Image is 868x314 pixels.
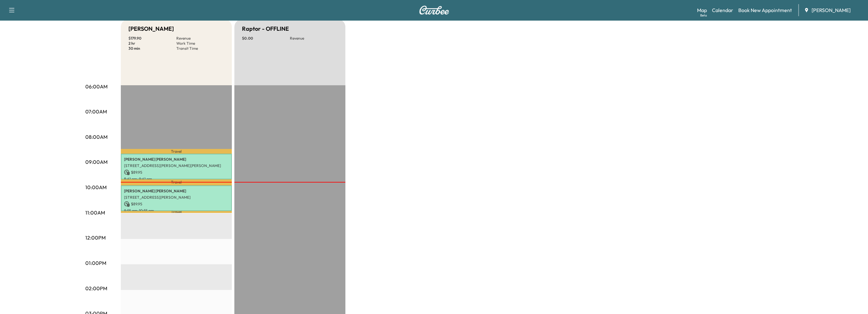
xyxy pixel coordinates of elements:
p: 2 hr [128,41,176,46]
p: Revenue [290,36,338,41]
p: 30 min [128,46,176,51]
div: Beta [700,13,707,18]
p: $ 89.95 [124,201,229,207]
p: 08:00AM [85,133,108,141]
h5: Raptor - OFFLINE [242,24,289,33]
p: 09:00AM [85,158,108,166]
span: [PERSON_NAME] [812,6,851,14]
p: 10:00AM [85,183,107,191]
p: 8:41 am - 9:41 am [124,176,229,182]
a: Calendar [712,6,733,14]
p: 07:00AM [85,108,107,115]
img: Curbee Logo [419,6,449,15]
p: $ 0.00 [242,36,290,41]
p: 02:00PM [85,285,107,292]
p: [PERSON_NAME] [PERSON_NAME] [124,157,229,162]
p: Travel [121,211,232,213]
p: $ 179.90 [128,36,176,41]
p: 11:00AM [85,209,105,216]
p: [STREET_ADDRESS][PERSON_NAME][PERSON_NAME] [124,163,229,168]
h5: [PERSON_NAME] [128,24,174,33]
p: Travel [121,149,232,154]
p: 12:00PM [85,234,106,241]
a: MapBeta [697,6,707,14]
p: 9:55 am - 10:55 am [124,208,229,213]
p: Transit Time [176,46,224,51]
p: Travel [121,179,232,185]
a: Book New Appointment [738,6,792,14]
p: [STREET_ADDRESS][PERSON_NAME] [124,195,229,200]
p: Work Time [176,41,224,46]
p: $ 89.95 [124,170,229,175]
p: Revenue [176,36,224,41]
p: [PERSON_NAME] [PERSON_NAME] [124,189,229,194]
p: 06:00AM [85,83,108,90]
p: 01:00PM [85,259,106,267]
